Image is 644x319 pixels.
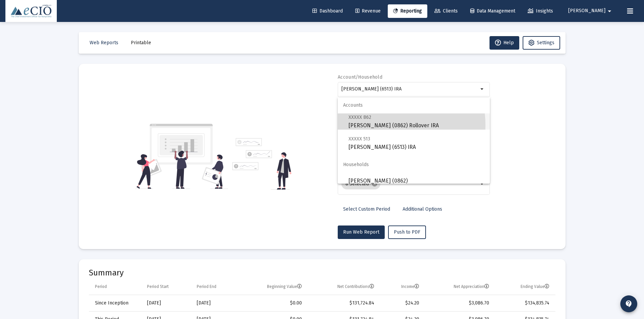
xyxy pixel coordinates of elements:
span: Help [495,40,514,46]
img: Dashboard [10,4,52,18]
span: [PERSON_NAME] (0862) [349,173,484,189]
div: Net Contributions [337,284,374,289]
td: $24.20 [379,295,424,311]
button: Web Reports [84,36,124,50]
div: Net Appreciation [454,284,489,289]
td: $134,835.74 [494,295,555,311]
mat-chip-list: Selection [341,177,478,191]
img: reporting-alt [232,138,291,190]
span: Insights [528,8,553,14]
td: $131,724.84 [307,295,379,311]
button: [PERSON_NAME] [560,4,622,18]
div: [DATE] [197,300,234,307]
a: Clients [429,4,463,18]
img: reporting [135,123,228,190]
span: Select Custom Period [343,206,390,212]
button: Help [490,36,519,50]
mat-icon: contact_support [625,300,633,308]
span: Web Reports [90,40,118,46]
mat-icon: arrow_drop_down [478,85,486,93]
td: Column Period [89,279,142,295]
td: Column Ending Value [494,279,555,295]
a: Reporting [388,4,427,18]
button: Printable [125,36,157,50]
span: Accounts [338,97,490,113]
span: Run Web Report [343,229,379,235]
div: [DATE] [147,300,187,307]
a: Data Management [465,4,521,18]
a: Revenue [350,4,386,18]
a: Dashboard [307,4,348,18]
input: Search or select an account or household [341,86,478,92]
td: Column Income [379,279,424,295]
mat-icon: arrow_drop_down [478,180,486,188]
div: Period End [197,284,216,289]
span: XXXXX 862 [349,114,371,120]
span: Dashboard [312,8,343,14]
mat-icon: cancel [372,181,378,187]
span: [PERSON_NAME] (6513) IRA [349,135,484,151]
span: XXXXX 513 [349,136,370,142]
td: $0.00 [239,295,307,311]
mat-chip: 8 Selected [341,179,380,189]
td: Column Period Start [142,279,192,295]
mat-icon: arrow_drop_down [605,4,614,18]
div: Ending Value [521,284,549,289]
mat-card-title: Summary [89,269,555,276]
button: Push to PDF [388,225,426,239]
label: Account/Household [338,74,382,80]
button: Run Web Report [338,225,385,239]
span: Data Management [470,8,515,14]
span: Clients [434,8,458,14]
span: [PERSON_NAME] (0862) Rollover IRA [349,113,484,130]
div: Period [95,284,107,289]
span: Households [338,157,490,173]
td: $3,086.70 [424,295,494,311]
button: Settings [523,36,560,50]
div: Period Start [147,284,169,289]
a: Insights [522,4,558,18]
td: Column Beginning Value [239,279,307,295]
td: Column Period End [192,279,239,295]
span: Reporting [393,8,422,14]
div: Income [401,284,419,289]
td: Column Net Contributions [307,279,379,295]
span: Push to PDF [394,229,420,235]
td: Since Inception [89,295,142,311]
span: Settings [537,40,554,46]
div: Beginning Value [267,284,302,289]
span: Printable [131,40,151,46]
span: Revenue [355,8,381,14]
span: [PERSON_NAME] [568,8,605,14]
td: Column Net Appreciation [424,279,494,295]
span: Additional Options [403,206,442,212]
